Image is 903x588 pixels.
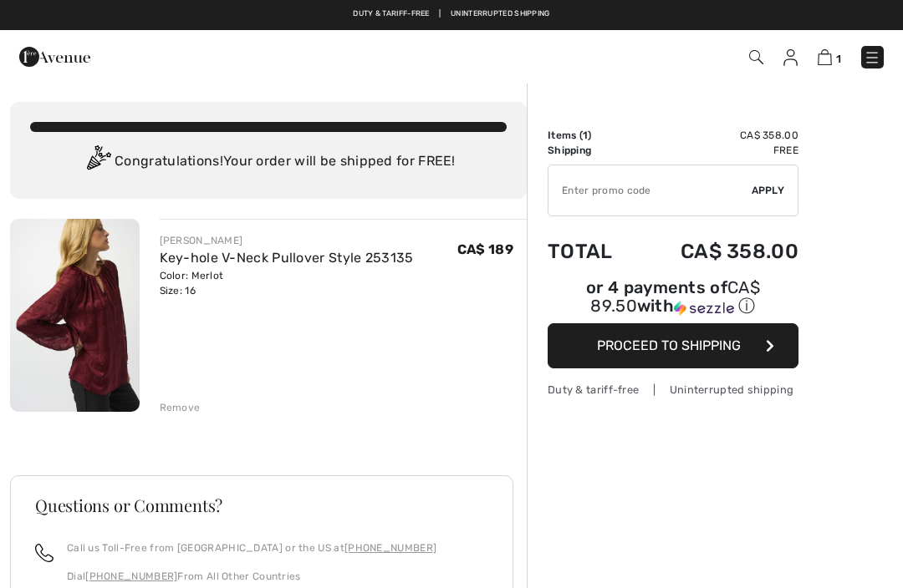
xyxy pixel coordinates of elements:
span: Apply [752,183,785,198]
span: CA$ 189 [457,241,513,257]
td: Free [636,143,798,158]
a: [PHONE_NUMBER] [344,542,436,554]
a: Key-hole V-Neck Pullover Style 253135 [160,250,414,266]
p: Call us Toll-Free from [GEOGRAPHIC_DATA] or the US at [67,540,436,555]
button: Proceed to Shipping [548,323,798,368]
div: Remove [160,400,201,415]
img: Shopping Bag [818,49,832,65]
img: Menu [864,49,880,66]
td: Total [548,223,636,280]
div: or 4 payments of with [548,280,798,317]
a: 1ère Avenue [19,48,90,63]
span: Proceed to Shipping [597,337,741,353]
img: 1ère Avenue [19,40,90,73]
img: Congratulation2.svg [81,145,115,179]
div: or 4 payments ofCA$ 89.50withSezzle Click to learn more about Sezzle [548,280,798,323]
p: Dial From All Other Countries [67,569,436,584]
img: Key-hole V-Neck Pullover Style 253135 [10,219,140,412]
span: 1 [583,129,588,141]
div: [PERSON_NAME] [160,233,414,248]
span: 1 [836,53,841,65]
img: call [35,544,54,562]
td: CA$ 358.00 [636,128,798,143]
a: 1 [818,47,841,67]
div: Color: Merlot Size: 16 [160,268,414,298]
h3: Questions or Comments? [35,497,488,514]
a: [PHONE_NUMBER] [85,570,177,582]
td: Shipping [548,143,636,158]
div: Duty & tariff-free | Uninterrupted shipping [548,382,798,398]
img: Sezzle [674,301,734,316]
div: Congratulations! Your order will be shipped for FREE! [30,145,507,179]
input: Promo code [548,165,752,215]
td: Items ( ) [548,128,636,143]
td: CA$ 358.00 [636,223,798,280]
img: My Info [783,49,798,66]
img: Search [749,50,763,64]
span: CA$ 89.50 [590,277,760,316]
